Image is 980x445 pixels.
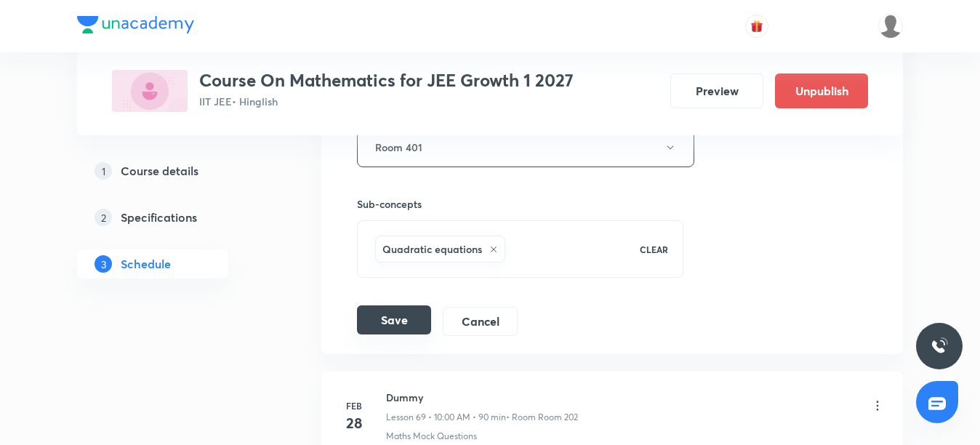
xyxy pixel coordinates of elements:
h5: Schedule [121,255,171,273]
h5: Course details [121,162,198,180]
h6: Feb [340,399,369,412]
p: 2 [95,209,112,226]
p: CLEAR [640,243,668,256]
button: Unpublish [775,73,868,108]
img: avatar [750,20,763,33]
a: Company Logo [77,16,194,37]
h3: Course On Mathematics for JEE Growth 1 2027 [199,70,574,91]
p: IIT JEE • Hinglish [199,94,574,109]
p: Lesson 69 • 10:00 AM • 90 min [386,411,506,424]
h6: Sub-concepts [357,196,683,212]
button: avatar [745,15,768,38]
h4: 28 [340,412,369,434]
h6: Dummy [386,390,578,405]
button: Cancel [443,307,518,336]
p: 1 [95,162,112,180]
a: 2Specifications [77,203,275,232]
p: Maths Mock Questions [386,430,477,443]
img: Company Logo [77,16,194,33]
img: FD07E7B9-CFCC-4961-B399-0D1330216DF5_plus.png [112,70,188,112]
img: ttu [931,337,948,355]
h6: Quadratic equations [382,241,482,257]
p: • Room Room 202 [506,411,578,424]
a: 1Course details [77,156,275,185]
button: Save [357,305,431,334]
img: Vinita Malik [878,14,903,39]
h5: Specifications [121,209,197,226]
button: Preview [670,73,763,108]
button: Room 401 [357,127,694,167]
p: 3 [95,255,112,273]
